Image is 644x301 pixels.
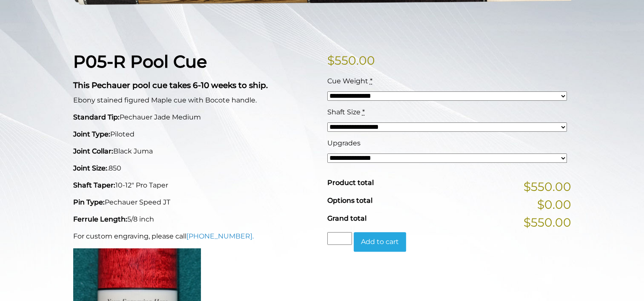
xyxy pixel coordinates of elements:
a: [PHONE_NUMBER]. [186,232,254,240]
strong: Pin Type: [73,198,105,206]
span: $0.00 [537,196,571,213]
bdi: 550.00 [327,53,375,68]
strong: Ferrule Length: [73,215,127,223]
strong: Joint Size: [73,164,107,172]
p: Black Juma [73,146,317,156]
p: 5/8 inch [73,214,317,224]
p: Piloted [73,129,317,139]
span: Shaft Size [327,108,361,116]
span: Options total [327,196,372,204]
abbr: required [362,108,365,116]
span: Product total [327,179,374,187]
p: 10-12" Pro Taper [73,180,317,190]
span: Upgrades [327,139,361,147]
span: Cue Weight [327,77,368,85]
p: .850 [73,163,317,173]
strong: Shaft Taper: [73,181,115,189]
strong: Joint Collar: [73,147,113,155]
span: $550.00 [524,213,571,231]
span: Grand total [327,214,366,222]
p: Pechauer Jade Medium [73,112,317,122]
p: Pechauer Speed JT [73,197,317,207]
button: Add to cart [354,232,406,252]
strong: Joint Type: [73,130,110,138]
strong: Standard Tip: [73,113,120,121]
p: Ebony stained figured Maple cue with Bocote handle. [73,95,317,105]
span: $550.00 [524,178,571,196]
input: Product quantity [327,232,352,245]
abbr: required [370,77,372,85]
span: $ [327,53,335,68]
strong: This Pechauer pool cue takes 6-10 weeks to ship. [73,80,268,90]
p: For custom engraving, please call [73,231,317,241]
strong: P05-R Pool Cue [73,51,207,72]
